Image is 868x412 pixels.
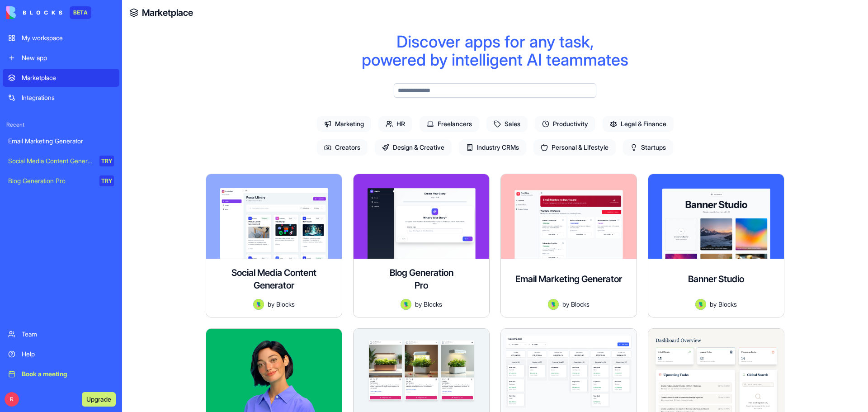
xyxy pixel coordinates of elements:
a: Email Marketing Generator [3,132,119,150]
img: Avatar [548,299,559,310]
span: Blocks [718,299,737,309]
div: Book a meeting [22,369,114,379]
div: New app [22,53,114,62]
h4: Blog Generation Pro [385,266,458,292]
a: Marketplace [142,6,193,19]
span: Startups [623,139,673,156]
span: Sales [486,116,528,132]
span: Personal & Lifestyle [533,139,616,156]
a: BETA [6,6,91,19]
div: My workspace [22,33,114,43]
img: Avatar [401,299,411,310]
a: Banner StudioAvatarbyBlocks [648,174,784,317]
span: HR [378,116,412,132]
div: Social Media Content Generator [8,156,93,166]
button: Upgrade [82,392,116,407]
div: TRY [99,156,114,166]
span: by [710,299,717,309]
a: Book a meeting [3,365,119,383]
span: by [562,299,569,309]
h4: Social Media Content Generator [213,266,335,292]
a: New app [3,49,119,67]
a: My workspace [3,29,119,47]
a: Help [3,345,119,363]
div: Team [22,330,114,339]
a: Email Marketing GeneratorAvatarbyBlocks [500,174,637,317]
a: Blog Generation ProAvatarbyBlocks [353,174,490,317]
a: Integrations [3,89,119,107]
span: Productivity [535,116,595,132]
img: Avatar [253,299,264,310]
div: BETA [70,6,91,19]
a: Social Media Content GeneratorAvatarbyBlocks [206,174,342,317]
h4: Email Marketing Generator [515,273,622,285]
a: Social Media Content GeneratorTRY [3,152,119,170]
img: Avatar [695,299,706,310]
div: Help [22,350,114,359]
div: Discover apps for any task, powered by intelligent AI teammates [151,33,839,69]
span: Marketing [317,116,371,132]
span: by [415,299,422,309]
div: TRY [99,175,114,186]
div: Blog Generation Pro [8,176,93,185]
div: Email Marketing Generator [8,137,114,146]
span: Legal & Finance [603,116,674,132]
span: Blocks [571,299,590,309]
span: R [5,392,19,407]
span: by [268,299,274,309]
span: Blocks [276,299,295,309]
a: Upgrade [82,394,116,403]
div: Marketplace [22,73,114,82]
span: Industry CRMs [459,139,526,156]
span: Blocks [424,299,442,309]
span: Creators [317,139,368,156]
span: Design & Creative [375,139,452,156]
img: logo [6,6,62,19]
a: Team [3,325,119,343]
a: Marketplace [3,69,119,87]
span: Recent [3,121,119,128]
h4: Banner Studio [688,273,744,285]
span: Freelancers [420,116,479,132]
a: Blog Generation ProTRY [3,172,119,190]
div: Integrations [22,93,114,102]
